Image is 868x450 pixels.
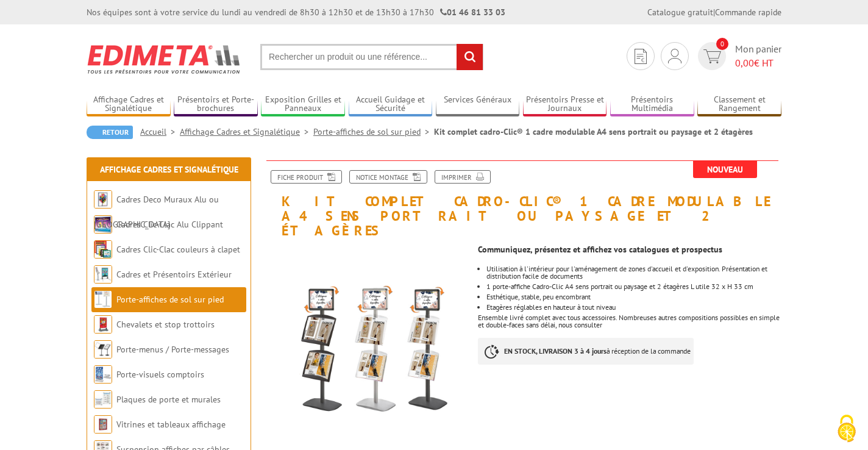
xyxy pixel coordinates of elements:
a: Présentoirs Presse et Journaux [523,95,607,115]
span: Mon panier [735,42,781,70]
img: Porte-affiches de sol sur pied [94,290,112,309]
span: 0 [716,38,728,50]
a: Porte-menus / Porte-messages [116,344,229,355]
span: Nouveau [693,161,757,178]
a: Classement et Rangement [697,95,781,115]
img: porte_affiches_poteaux_noir_etagere_metal_noir_gris_alu_plexiglass_poteaux_noir_etagere_plexiglas... [263,245,469,450]
img: Cadres Clic-Clac couleurs à clapet [94,240,112,259]
h1: Kit complet cadro-Clic® 1 cadre modulable A4 sens portrait ou paysage et 2 étagères [254,160,791,238]
a: Notice Montage [349,170,427,184]
a: Affichage Cadres et Signalétique [100,164,238,175]
div: Nos équipes sont à votre service du lundi au vendredi de 8h30 à 12h30 et de 13h30 à 17h30 [87,6,505,18]
a: Présentoirs Multimédia [610,95,694,115]
li: Utilisation à l'intérieur pour l'aménagement de zones d'accueil et d'exposition. Présentation et ... [486,265,781,280]
a: Affichage Cadres et Signalétique [180,126,313,137]
a: Services Généraux [436,95,520,115]
a: Cadres Clic-Clac Alu Clippant [116,219,223,230]
a: Imprimer [435,170,491,184]
img: Cadres et Présentoirs Extérieur [94,265,112,284]
div: | [647,6,781,18]
a: Accueil [140,126,180,137]
a: Retour [87,126,133,139]
li: Esthétique, stable, peu encombrant [486,293,781,301]
a: Porte-affiches de sol sur pied [116,294,224,305]
img: devis rapide [668,49,681,63]
li: 1 porte-affiche Cadro-Clic A4 sens portrait ou paysage et 2 étagères L utile 32 x H 33 cm [486,283,781,290]
strong: EN STOCK, LIVRAISON 3 à 4 jours [504,346,607,355]
strong: 01 46 81 33 03 [440,7,505,18]
a: Cadres Clic-Clac couleurs à clapet [116,244,240,255]
img: devis rapide [703,49,721,63]
li: Etagères réglables en hauteur à tout niveau [486,304,781,311]
strong: Communiquez, présentez et affichez vos catalogues et prospectus [478,244,722,255]
img: Edimeta [87,37,242,82]
p: à réception de la commande [478,338,694,365]
a: Présentoirs et Porte-brochures [174,95,258,115]
a: Commande rapide [715,7,781,18]
a: Affichage Cadres et Signalétique [87,95,171,115]
a: Chevalets et stop trottoirs [116,319,215,330]
img: devis rapide [635,49,647,64]
a: devis rapide 0 Mon panier 0,00€ HT [695,42,781,70]
div: Ensemble livré complet avec tous accessoires. Nombreuses autres compositions possibles en simple ... [478,238,791,383]
a: Fiche produit [271,170,342,184]
img: Chevalets et stop trottoirs [94,315,112,334]
img: Porte-menus / Porte-messages [94,340,112,359]
a: Accueil Guidage et Sécurité [349,95,433,115]
input: rechercher [457,44,483,70]
span: € HT [735,56,781,70]
input: Rechercher un produit ou une référence... [260,44,483,70]
img: Cookies (fenêtre modale) [831,413,862,444]
a: Porte-affiches de sol sur pied [313,126,434,137]
li: Kit complet cadro-Clic® 1 cadre modulable A4 sens portrait ou paysage et 2 étagères [434,126,753,138]
span: 0,00 [735,57,754,69]
a: Cadres Deco Muraux Alu ou [GEOGRAPHIC_DATA] [94,194,219,230]
a: Cadres et Présentoirs Extérieur [116,269,232,280]
img: Cadres Deco Muraux Alu ou Bois [94,190,112,209]
button: Cookies (fenêtre modale) [825,409,868,450]
a: Exposition Grilles et Panneaux [261,95,345,115]
a: Catalogue gratuit [647,7,713,18]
